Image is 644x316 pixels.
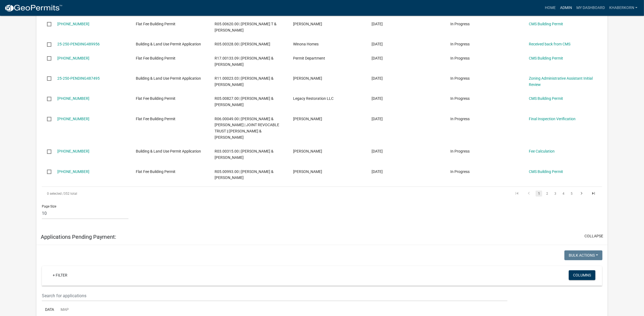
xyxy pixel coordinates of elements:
[450,149,470,153] span: In Progress
[215,22,277,32] span: R05.00620.00 | ROSS T & JILLIAN R MUSEL
[529,22,563,26] a: CMS Building Permit
[293,149,322,153] span: Joe Schwen
[552,191,558,197] a: 3
[293,22,322,26] span: Marcy
[42,187,264,200] div: 352 total
[57,76,100,80] a: 25-250-PENDING487495
[293,169,322,174] span: Troy Stock
[57,56,89,60] a: [PHONE_NUMBER]
[536,191,542,197] a: 1
[293,56,325,60] span: Permit Department
[512,191,522,197] a: go to first page
[57,96,89,101] a: [PHONE_NUMBER]
[564,250,602,260] button: Bulk Actions
[529,117,576,121] a: Final Inspection Verification
[529,42,570,46] a: Received back from CMS
[42,290,508,301] input: Search for applications
[215,96,274,107] span: R05.00827.00 | JOHN C JR & JACKLYN F HEINS
[372,22,383,26] span: 10/09/2025
[215,117,279,140] span: R06.00049.00 | ALBERT C & MARIE T MEYER | JOINT REVOCABLE TRUST || MATTHEW M & AMY J MEYER
[450,117,470,121] span: In Progress
[543,3,558,13] a: Home
[568,191,575,197] a: 5
[544,191,550,197] a: 2
[543,189,551,198] li: page 2
[569,270,595,280] button: Columns
[57,149,89,153] a: [PHONE_NUMBER]
[588,191,599,197] a: go to last page
[450,42,470,46] span: In Progress
[136,169,175,174] span: Flat Fee Building Permit
[372,42,383,46] span: 10/08/2025
[567,189,576,198] li: page 5
[136,22,175,26] span: Flat Fee Building Permit
[529,169,563,174] a: CMS Building Permit
[576,191,587,197] a: go to next page
[551,189,559,198] li: page 3
[57,42,100,46] a: 25-250-PENDING489956
[215,76,274,87] span: R11.00023.03 | JOSEPH F & KRISTIN L MAHONEY
[57,22,89,26] a: [PHONE_NUMBER]
[560,191,567,197] a: 4
[136,117,175,121] span: Flat Fee Building Permit
[293,42,319,46] span: Winona Homes
[372,96,383,101] span: 10/02/2025
[372,149,383,153] span: 10/02/2025
[215,56,274,67] span: R17.00133.09 | MICHAEL & JILL KOBLER
[450,169,470,174] span: In Progress
[48,270,72,280] a: + Filter
[529,149,555,153] a: Fee Calculation
[585,233,603,239] button: collapse
[450,22,470,26] span: In Progress
[535,189,543,198] li: page 1
[558,3,574,13] a: Admin
[293,117,322,121] span: Skya Jandt
[574,3,607,13] a: My Dashboard
[57,169,89,174] a: [PHONE_NUMBER]
[136,149,201,153] span: Building & Land Use Permit Application
[136,42,201,46] span: Building & Land Use Permit Application
[293,76,322,80] span: Joseph Mahoney
[293,96,334,101] span: Legacy Restoration LLC
[136,76,201,80] span: Building & Land Use Permit Application
[41,234,116,240] h5: Applications Pending Payment:
[524,191,534,197] a: go to previous page
[607,3,640,13] a: khaberkorn
[372,76,383,80] span: 10/03/2025
[450,96,470,101] span: In Progress
[215,169,274,180] span: R05.00993.00 | KEVIN L & CYNTHIA J FUERSTNEAU
[529,76,593,87] a: Zoning Administrative Assistant Initial Review
[215,42,270,46] span: R05.00328.00 | MARK ANTHONY GRANER
[529,56,563,60] a: CMS Building Permit
[372,56,383,60] span: 10/06/2025
[450,56,470,60] span: In Progress
[215,149,274,160] span: R03.00315.00 | JOSEPH & REBECCA W SCHWEN
[559,189,567,198] li: page 4
[450,76,470,80] span: In Progress
[47,192,64,196] span: 0 selected /
[372,169,383,174] span: 10/01/2025
[136,56,175,60] span: Flat Fee Building Permit
[136,96,175,101] span: Flat Fee Building Permit
[529,96,563,101] a: CMS Building Permit
[372,117,383,121] span: 10/02/2025
[57,117,89,121] a: [PHONE_NUMBER]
